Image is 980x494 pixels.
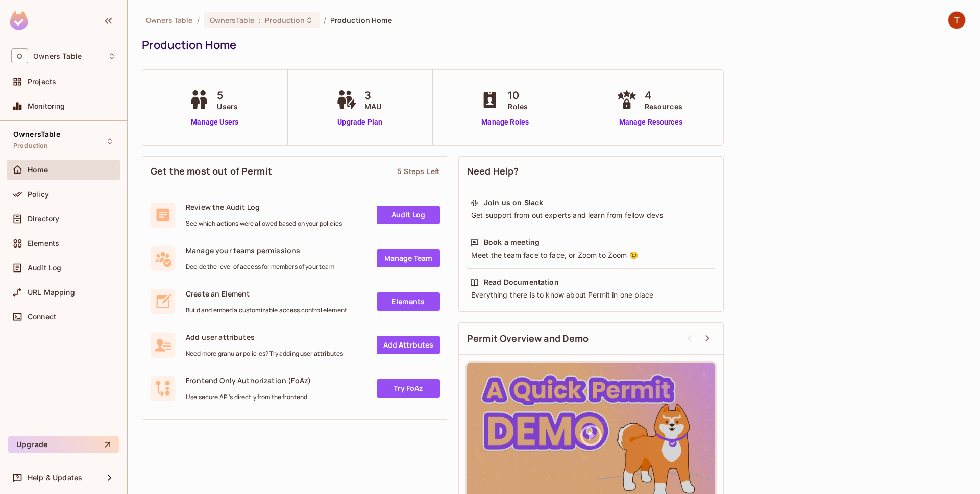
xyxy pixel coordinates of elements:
[186,332,343,342] span: Add user attributes
[484,277,559,287] div: Read Documentation
[28,264,61,272] span: Audit Log
[508,88,528,103] span: 10
[217,101,238,112] span: Users
[28,78,56,86] span: Projects
[334,117,386,128] a: Upgrade Plan
[377,379,440,398] a: Try FoAz
[33,52,82,60] span: Workspace: Owners Table
[948,12,965,29] img: TableSteaks Development
[146,15,193,25] span: the active workspace
[28,313,56,321] span: Connect
[186,376,311,385] span: Frontend Only Authorization (FoAz)
[186,202,342,212] span: Review the Audit Log
[470,250,712,260] div: Meet the team face to face, or Zoom to Zoom 😉
[614,117,688,128] a: Manage Resources
[186,219,342,228] span: See which actions were allowed based on your policies
[364,101,381,112] span: MAU
[28,474,82,482] span: Help & Updates
[265,15,305,25] span: Production
[484,197,543,208] div: Join us on Slack
[186,263,334,271] span: Decide the level of access for members of your team
[142,37,961,53] div: Production Home
[645,88,682,103] span: 4
[364,88,381,103] span: 3
[210,15,254,25] span: OwnersTable
[186,289,347,299] span: Create an Element
[28,190,49,199] span: Policy
[324,15,326,25] li: /
[330,15,392,25] span: Production Home
[28,239,59,248] span: Elements
[470,210,712,220] div: Get support from out experts and learn from fellow devs
[13,130,60,138] span: OwnersTable
[377,292,440,311] a: Elements
[28,288,75,297] span: URL Mapping
[377,249,440,267] a: Manage Team
[8,436,119,453] button: Upgrade
[11,48,28,63] span: O
[10,11,28,30] img: SReyMgAAAABJRU5ErkJggg==
[28,215,59,223] span: Directory
[397,166,439,176] div: 5 Steps Left
[377,336,440,354] a: Add Attrbutes
[645,101,682,112] span: Resources
[258,16,261,24] span: :
[151,165,272,178] span: Get the most out of Permit
[484,237,540,248] div: Book a meeting
[13,142,48,150] span: Production
[186,350,343,358] span: Need more granular policies? Try adding user attributes
[197,15,200,25] li: /
[377,206,440,224] a: Audit Log
[186,245,334,255] span: Manage your teams permissions
[186,117,243,128] a: Manage Users
[186,393,311,401] span: Use secure API's directly from the frontend
[477,117,533,128] a: Manage Roles
[467,165,519,178] span: Need Help?
[467,332,589,345] span: Permit Overview and Demo
[470,290,712,300] div: Everything there is to know about Permit in one place
[186,306,347,314] span: Build and embed a customizable access control element
[28,102,65,110] span: Monitoring
[508,101,528,112] span: Roles
[28,166,48,174] span: Home
[217,88,238,103] span: 5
